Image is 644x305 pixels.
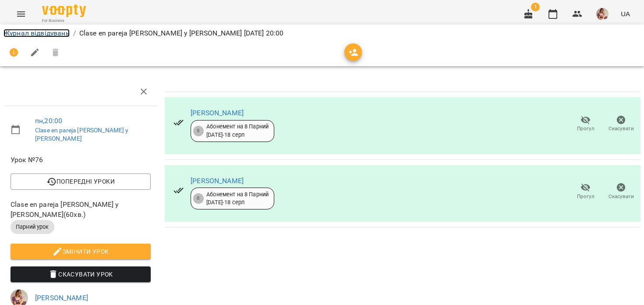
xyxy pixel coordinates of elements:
button: Скасувати Урок [11,266,151,282]
p: Clase en pareja [PERSON_NAME] y [PERSON_NAME] [DATE] 20:00 [79,28,284,39]
span: Clase en pareja [PERSON_NAME] y [PERSON_NAME] ( 60 хв. ) [11,199,151,220]
span: 1 [531,3,540,11]
button: Menu [11,4,32,25]
div: 8 [193,193,204,204]
li: / [73,28,76,39]
span: Скасувати Урок [18,269,144,280]
button: UA [617,6,633,22]
span: Урок №76 [11,155,151,165]
a: Clase en pareja [PERSON_NAME] y [PERSON_NAME] [35,127,129,142]
span: Змінити урок [18,246,144,257]
span: UA [621,9,630,18]
button: Скасувати [603,112,639,136]
button: Змінити урок [11,244,151,259]
a: [PERSON_NAME] [191,177,244,185]
span: Прогул [577,125,594,132]
span: Парний урок [11,223,54,231]
button: Скасувати [603,179,639,204]
nav: breadcrumb [4,28,640,39]
span: For Business [42,18,86,24]
a: [PERSON_NAME] [191,109,244,117]
a: Журнал відвідувань [4,29,70,37]
span: Прогул [577,193,594,200]
a: [PERSON_NAME] [35,294,88,302]
button: Попередні уроки [11,174,151,189]
button: Прогул [568,112,603,136]
img: 598c81dcb499f295e991862bd3015a7d.JPG [596,8,609,20]
span: Скасувати [609,193,634,200]
div: Абонемент на 8 Парний [DATE] - 18 серп [206,123,269,139]
a: пн , 20:00 [35,117,62,125]
button: Прогул [568,179,603,204]
div: Абонемент на 8 Парний [DATE] - 18 серп [206,191,269,207]
img: Voopty Logo [42,4,86,17]
span: Попередні уроки [18,176,144,187]
div: 8 [193,126,204,136]
span: Скасувати [609,125,634,132]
